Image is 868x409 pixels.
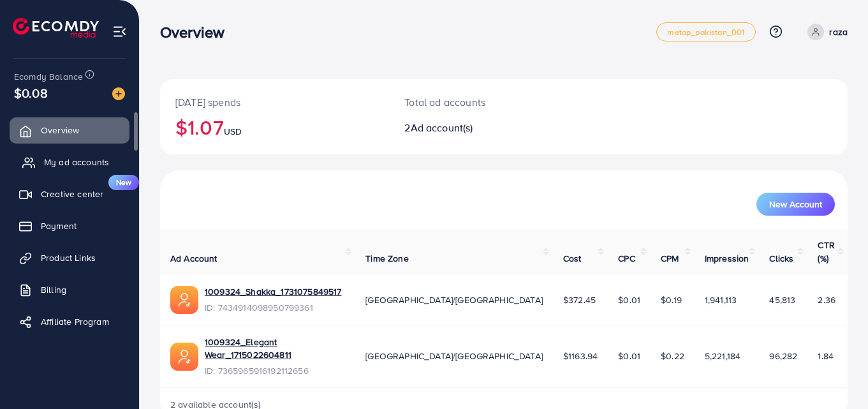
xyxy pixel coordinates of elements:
a: 1009324_Elegant Wear_1715022604811 [205,336,345,362]
img: logo [13,18,99,38]
img: image [112,87,125,100]
span: [GEOGRAPHIC_DATA]/[GEOGRAPHIC_DATA] [365,350,543,362]
p: raza [829,24,848,40]
span: 2.36 [818,294,835,306]
span: ID: 7434914098950799361 [205,301,341,314]
span: Time Zone [365,252,408,265]
span: Ad account(s) [411,121,473,135]
a: raza [802,24,848,40]
span: CPM [661,252,679,265]
span: $0.01 [618,350,640,362]
span: $0.19 [661,294,682,306]
p: [DATE] spends [175,94,374,110]
span: ID: 7365965916192112656 [205,364,345,377]
span: 96,282 [769,350,797,362]
span: metap_pakistan_001 [667,28,745,36]
img: ic-ads-acc.e4c84228.svg [170,286,198,314]
span: Overview [41,124,79,137]
span: $0.22 [661,350,684,362]
a: Affiliate Program [10,309,129,334]
a: Overview [10,117,129,143]
a: Creative centerNew [10,181,129,207]
span: Ecomdy Balance [14,70,83,83]
span: [GEOGRAPHIC_DATA]/[GEOGRAPHIC_DATA] [365,294,543,306]
span: Cost [563,252,582,265]
img: menu [112,24,127,39]
span: Ad Account [170,252,217,265]
span: $0.01 [618,294,640,306]
h2: 2 [404,122,546,134]
span: Creative center [41,188,103,200]
a: Product Links [10,245,129,271]
button: New Account [756,193,835,216]
span: New Account [769,200,822,209]
span: Affiliate Program [41,315,109,328]
span: New [108,175,139,190]
span: CPC [618,252,635,265]
span: USD [224,125,242,138]
a: Payment [10,213,129,239]
span: $1163.94 [563,350,598,362]
span: My ad accounts [44,156,109,168]
span: $0.08 [14,84,48,102]
span: $372.45 [563,294,596,306]
span: CTR (%) [818,239,834,264]
a: Billing [10,277,129,302]
span: Product Links [41,251,96,264]
a: 1009324_Shakka_1731075849517 [205,285,341,298]
h2: $1.07 [175,115,374,139]
span: Impression [705,252,749,265]
span: Payment [41,219,77,232]
span: 45,813 [769,294,795,306]
span: 1.84 [818,350,834,362]
h3: Overview [160,23,235,41]
span: Clicks [769,252,793,265]
span: Billing [41,283,66,296]
img: ic-ads-acc.e4c84228.svg [170,343,198,371]
span: 5,221,184 [705,350,740,362]
span: 1,941,113 [705,294,737,306]
a: My ad accounts [10,149,129,175]
p: Total ad accounts [404,94,546,110]
a: metap_pakistan_001 [656,22,756,41]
